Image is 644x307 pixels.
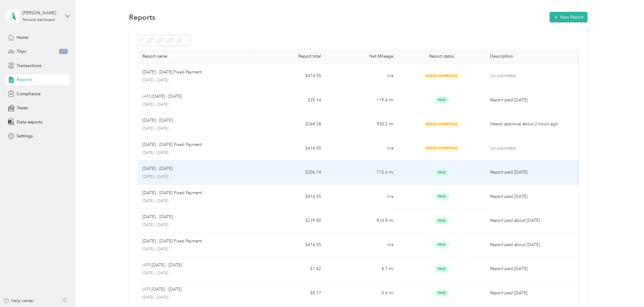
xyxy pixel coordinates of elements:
[403,54,480,59] div: Report status
[253,233,326,257] td: $414.55
[142,198,249,204] p: [DATE] - [DATE]
[490,145,577,152] p: Un-submitted
[253,209,326,233] td: $239.80
[253,112,326,137] td: $268.28
[142,78,249,83] p: [DATE] - [DATE]
[490,97,577,103] p: Report paid [DATE]
[326,160,398,185] td: 715.6 mi
[17,119,42,125] span: Data exports
[435,217,449,224] span: Paid
[17,105,28,111] span: Taxes
[326,64,398,88] td: n/a
[490,290,577,296] p: Report paid [DATE]
[152,286,182,293] p: [DATE] - [DATE]
[490,169,577,176] p: Report paid [DATE]
[490,265,577,272] p: Report paid [DATE]
[326,112,398,137] td: 930.2 mi
[22,18,55,22] div: Personal dashboard
[435,193,449,200] span: Paid
[152,262,182,268] p: [DATE] - [DATE]
[17,91,41,97] span: Compliance
[142,238,202,245] p: [DATE] - [DATE] Fixed Payment
[142,262,151,268] p: LATE
[253,281,326,305] td: $0.17
[17,34,29,41] span: Home
[490,241,577,248] p: Report paid about [DATE]
[142,214,173,220] p: [DATE] - [DATE]
[490,73,577,79] p: Un-submitted
[17,133,33,139] span: Settings
[17,62,41,69] span: Transactions
[326,257,398,281] td: 4.7 mi
[326,209,398,233] td: 814.8 mi
[490,193,577,200] p: Report paid [DATE]
[435,96,449,103] span: Paid
[142,222,249,228] p: [DATE] - [DATE]
[142,287,151,292] p: LATE
[142,102,249,107] p: [DATE] - [DATE]
[17,76,32,83] span: Reports
[59,49,68,54] span: 57
[152,93,182,100] p: [DATE] - [DATE]
[435,289,449,296] span: Paid
[253,257,326,281] td: $1.42
[326,185,398,209] td: n/a
[610,273,644,307] iframe: Everlance-gr Chat Button Frame
[490,121,577,127] p: Needs approval about 2 hours ago
[142,295,249,300] p: [DATE] - [DATE]
[142,126,249,131] p: [DATE] - [DATE]
[3,298,34,304] button: Help center
[142,165,173,172] p: [DATE] - [DATE]
[253,49,326,64] th: Report total
[435,265,449,272] span: Paid
[142,94,151,99] p: LATE
[142,117,173,124] p: [DATE] - [DATE]
[326,88,398,113] td: 119.4 mi
[253,185,326,209] td: $414.55
[142,247,249,252] p: [DATE] - [DATE]
[326,49,398,64] th: Net Mileage
[423,73,461,79] span: Needs Approval
[129,14,155,20] h1: Reports
[142,141,202,148] p: [DATE] - [DATE] Fixed Payment
[326,137,398,161] td: n/a
[22,10,60,16] div: [PERSON_NAME]
[253,64,326,88] td: $414.55
[253,137,326,161] td: $414.55
[137,49,253,64] th: Report name
[423,145,461,152] span: Needs Approval
[142,190,202,196] p: [DATE] - [DATE] Fixed Payment
[423,121,461,128] span: Needs Approval
[326,233,398,257] td: n/a
[550,12,588,22] button: New Report
[253,88,326,113] td: $35.14
[142,150,249,156] p: [DATE] - [DATE]
[435,241,449,248] span: Paid
[326,281,398,305] td: 0.6 mi
[435,169,449,176] span: Paid
[253,160,326,185] td: $206.74
[142,271,249,276] p: [DATE] - [DATE]
[485,49,582,64] th: Description
[142,174,249,180] p: [DATE] - [DATE]
[490,217,577,224] p: Report paid about [DATE]
[142,69,202,76] p: [DATE] - [DATE] Fixed Payment
[17,48,26,55] span: Trips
